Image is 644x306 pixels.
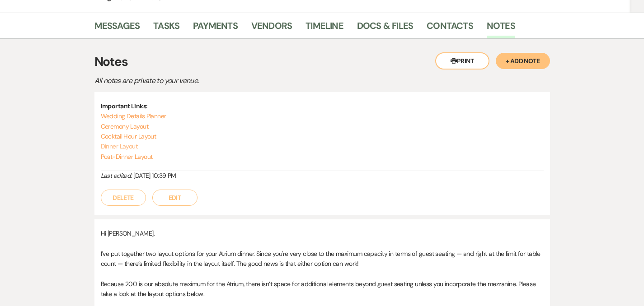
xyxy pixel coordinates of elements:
a: Timeline [306,19,343,38]
a: Notes [487,19,515,38]
i: Last edited: [101,172,132,180]
button: Delete [101,190,146,206]
a: Messages [94,19,140,38]
a: Ceremony Layout [101,122,149,130]
a: Tasks [153,19,179,38]
p: All notes are private to your venue. [94,75,411,87]
a: Post-Dinner Layout [101,153,153,161]
p: Because 200 is our absolute maximum for the Atrium, there isn’t space for additional elements bey... [101,279,544,299]
button: Print [435,52,489,70]
h3: Notes [94,52,550,71]
div: [DATE] 10:39 PM [101,171,544,181]
a: Dinner Layout [101,142,138,150]
p: Hi [PERSON_NAME], [101,228,544,238]
a: Docs & Files [357,19,413,38]
a: Vendors [251,19,292,38]
a: Payments [193,19,238,38]
a: Contacts [427,19,473,38]
button: Edit [152,190,197,206]
a: Cocktail Hour Layout [101,132,156,140]
button: + Add Note [496,53,550,69]
u: Important Links: [101,102,148,110]
p: I’ve put together two layout options for your Atrium dinner. Since you're very close to the maxim... [101,249,544,269]
a: Wedding Details Planner [101,112,166,120]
